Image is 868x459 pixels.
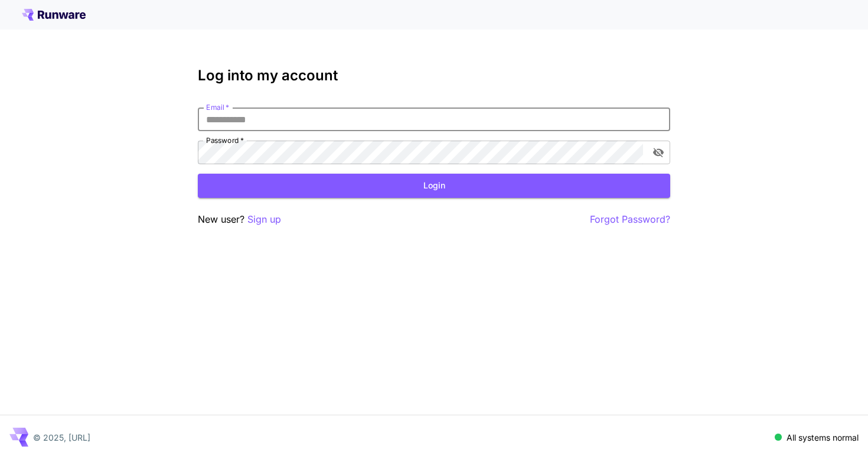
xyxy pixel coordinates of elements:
button: Forgot Password? [590,212,670,227]
button: toggle password visibility [648,142,669,163]
p: © 2025, [URL] [33,431,90,444]
button: Login [198,174,670,198]
p: All systems normal [787,431,859,444]
label: Password [206,135,244,145]
p: New user? [198,212,281,227]
h3: Log into my account [198,67,670,84]
label: Email [206,102,229,112]
button: Sign up [247,212,281,227]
